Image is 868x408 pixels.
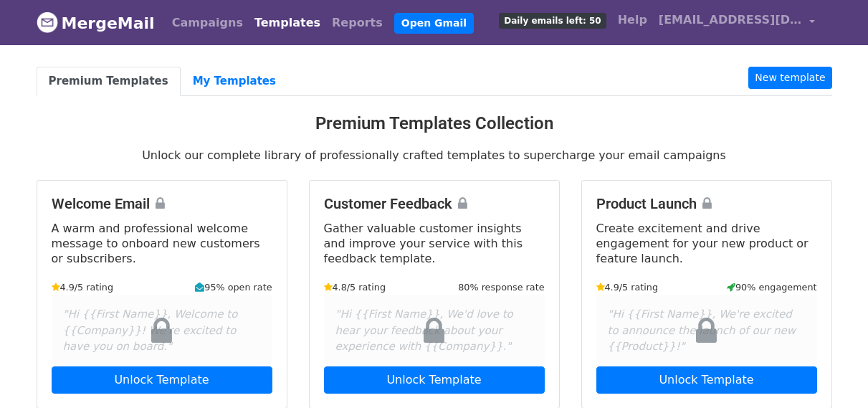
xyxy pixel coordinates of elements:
[37,8,155,38] a: MergeMail
[52,221,272,266] p: A warm and professional welcome message to onboard new customers or subscribers.
[37,11,58,33] img: MergeMail logo
[324,280,386,294] small: 4.8/5 rating
[394,13,474,34] a: Open Gmail
[37,148,832,163] p: Unlock our complete library of professionally crafted templates to supercharge your email campaigns
[612,6,653,34] a: Help
[324,295,545,366] div: "Hi {{First Name}}, We'd love to hear your feedback about your experience with {{Company}}."
[324,195,545,212] h4: Customer Feedback
[727,280,817,294] small: 90% engagement
[324,221,545,266] p: Gather valuable customer insights and improve your service with this feedback template.
[653,6,821,39] a: [EMAIL_ADDRESS][DOMAIN_NAME]
[195,280,272,294] small: 95% open rate
[659,11,802,29] span: [EMAIL_ADDRESS][DOMAIN_NAME]
[52,295,272,366] div: "Hi {{First Name}}, Welcome to {{Company}}! We're excited to have you on board."
[52,366,272,394] a: Unlock Template
[181,67,288,96] a: My Templates
[499,13,606,29] span: Daily emails left: 50
[326,9,388,37] a: Reports
[166,9,249,37] a: Campaigns
[596,295,817,366] div: "Hi {{First Name}}, We're excited to announce the launch of our new {{Product}}!"
[596,366,817,394] a: Unlock Template
[596,221,817,266] p: Create excitement and drive engagement for your new product or feature launch.
[748,67,831,89] a: New template
[37,113,832,134] h3: Premium Templates Collection
[37,67,181,96] a: Premium Templates
[324,366,545,394] a: Unlock Template
[249,9,326,37] a: Templates
[596,280,659,294] small: 4.9/5 rating
[493,6,611,34] a: Daily emails left: 50
[596,195,817,212] h4: Product Launch
[52,280,114,294] small: 4.9/5 rating
[52,195,272,212] h4: Welcome Email
[458,280,544,294] small: 80% response rate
